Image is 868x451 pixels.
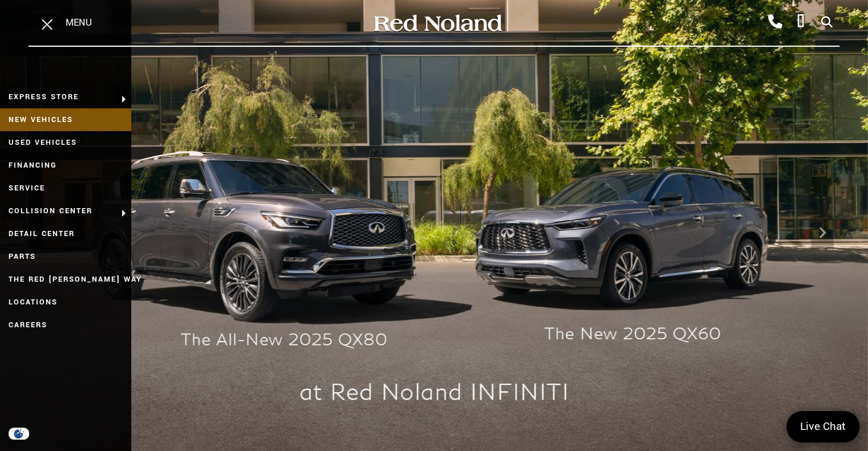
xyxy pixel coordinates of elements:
[372,13,503,33] img: Red Noland Auto Group
[786,411,859,442] a: Live Chat
[6,428,32,440] section: Click to Open Cookie Consent Modal
[811,216,834,250] div: Next
[6,428,32,440] img: Opt-Out Icon
[794,419,851,434] span: Live Chat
